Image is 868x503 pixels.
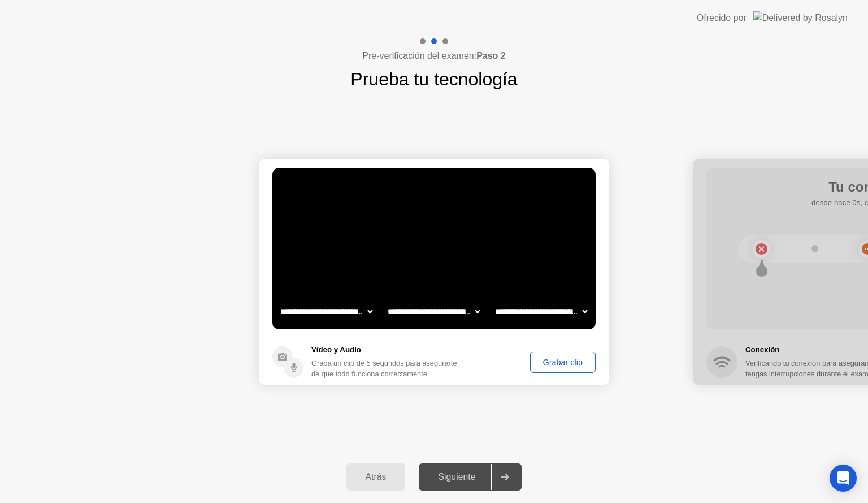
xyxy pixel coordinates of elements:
[476,51,506,60] b: Paso 2
[385,300,482,323] select: Available speakers
[830,465,857,492] div: Open Intercom Messenger
[753,11,848,24] img: Delivered by Rosalyn
[311,358,462,379] div: Graba un clip de 5 segundos para asegurarte de que todo funciona correctamente
[278,300,375,323] select: Available cameras
[346,463,406,491] button: Atrás
[534,358,592,367] div: Grabar clip
[350,472,402,482] div: Atrás
[350,66,517,93] h1: Prueba tu tecnología
[362,49,505,63] h4: Pre-verificación del examen:
[697,11,747,25] div: Ofrecido por
[422,472,491,482] div: Siguiente
[311,344,462,355] h5: Vídeo y Audio
[530,352,596,373] button: Grabar clip
[419,463,522,491] button: Siguiente
[493,300,589,323] select: Available microphones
